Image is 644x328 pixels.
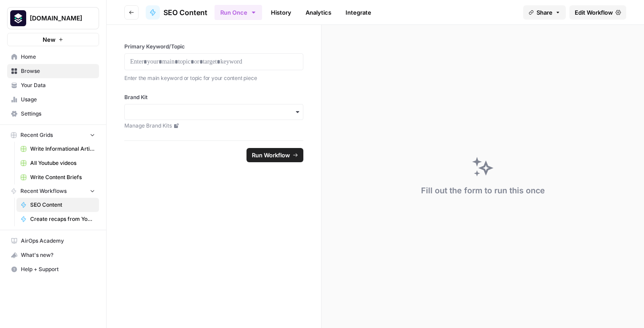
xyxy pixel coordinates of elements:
[575,8,613,17] span: Edit Workflow
[16,142,99,156] a: Write Informational Article
[300,5,337,20] a: Analytics
[7,248,99,262] button: What's new?
[20,187,67,195] span: Recent Workflows
[124,122,303,130] a: Manage Brand Kits
[340,5,377,20] a: Integrate
[7,184,99,198] button: Recent Workflows
[21,53,95,61] span: Home
[537,8,553,17] span: Share
[16,156,99,170] a: All Youtube videos
[7,50,99,64] a: Home
[21,110,95,118] span: Settings
[30,173,95,181] span: Write Content Briefs
[30,159,95,167] span: All Youtube videos
[7,234,99,248] a: AirOps Academy
[7,92,99,107] a: Usage
[7,262,99,276] button: Help + Support
[21,96,95,104] span: Usage
[20,131,53,139] span: Recent Grids
[421,184,545,197] div: Fill out the form to run this once
[16,212,99,226] a: Create recaps from Youtube videos WIP [PERSON_NAME]
[21,81,95,89] span: Your Data
[266,5,297,20] a: History
[7,33,99,46] button: New
[8,248,99,262] div: What's new?
[569,5,626,20] a: Edit Workflow
[21,265,95,273] span: Help + Support
[10,10,26,26] img: Platformengineering.org Logo
[30,145,95,153] span: Write Informational Article
[246,148,303,162] button: Run Workflow
[16,170,99,184] a: Write Content Briefs
[21,67,95,75] span: Browse
[30,14,83,23] span: [DOMAIN_NAME]
[124,93,303,101] label: Brand Kit
[7,107,99,121] a: Settings
[16,198,99,212] a: SEO Content
[21,237,95,245] span: AirOps Academy
[146,5,207,20] a: SEO Content
[30,201,95,209] span: SEO Content
[252,151,290,160] span: Run Workflow
[523,5,566,20] button: Share
[43,35,56,44] span: New
[124,74,303,83] p: Enter the main keyword or topic for your content piece
[7,128,99,142] button: Recent Grids
[30,215,95,223] span: Create recaps from Youtube videos WIP [PERSON_NAME]
[163,7,207,18] span: SEO Content
[7,64,99,78] a: Browse
[7,78,99,92] a: Your Data
[7,7,99,29] button: Workspace: Platformengineering.org
[124,43,303,51] label: Primary Keyword/Topic
[215,5,262,20] button: Run Once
